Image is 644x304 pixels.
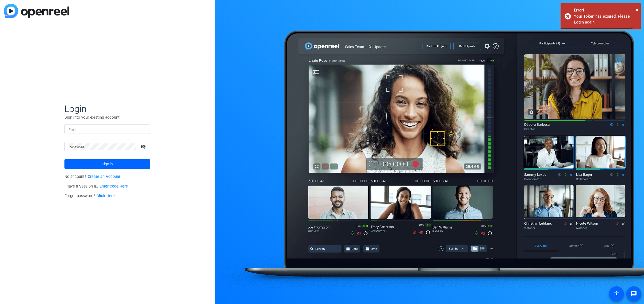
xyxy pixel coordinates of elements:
span: Forgot password? [64,194,115,198]
mat-label: Password [69,145,84,149]
mat-label: Email [69,128,78,132]
span: No account? [64,174,120,179]
a: Enter Code Here [99,184,128,189]
p: Sign into your existing account. [64,114,150,120]
mat-icon: message [631,291,637,297]
mat-icon: visibility_off [137,143,150,150]
input: Enter Email Address [69,126,146,132]
button: Sign in [64,159,150,169]
span: × [635,6,638,13]
button: Close [635,6,638,14]
span: Sign in [102,157,113,171]
div: Error! [574,7,637,13]
mat-icon: accessibility [613,291,620,297]
div: Your Token has expired. Please Login again [574,13,637,25]
span: Login [64,103,150,114]
a: Click Here [97,194,115,198]
span: I have a Session ID. [64,184,128,189]
img: blue-gradient.svg [4,4,69,18]
a: Create an Account [88,174,120,179]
